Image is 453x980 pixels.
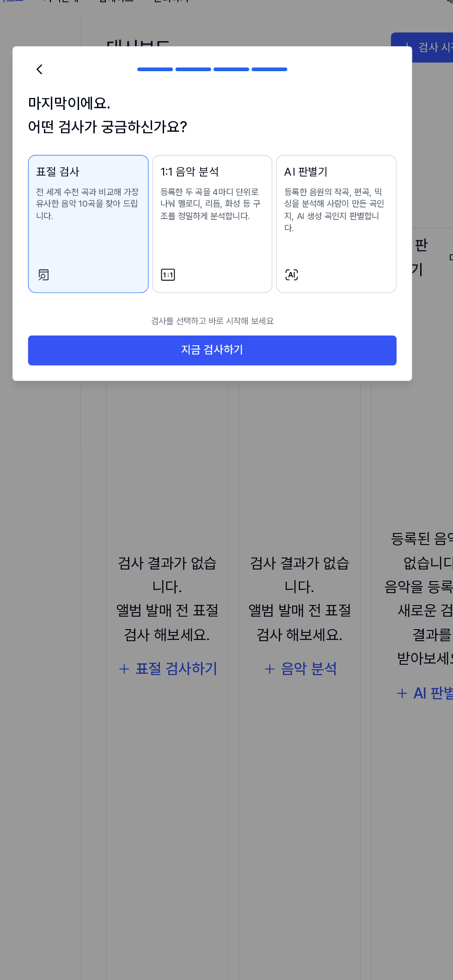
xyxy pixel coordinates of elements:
[188,135,265,149] div: 1:1 음악 분석
[274,129,363,232] button: AI 판별기등록한 음원의 작곡, 편곡, 믹싱을 분석해 사람이 만든 곡인지, AI 생성 곡인지 판별합니다.
[90,129,179,232] button: 표절 검사전 세계 수천 곡과 비교해 가장 유사한 음악 10곡을 찾아 드립니다.
[90,83,363,118] h1: 마지막이에요. 어떤 검사가 궁금하신가요?
[90,243,363,263] p: 검사를 선택하고 바로 시작해 보세요
[280,135,357,149] div: AI 판별기
[188,153,265,180] p: 등록한 두 곡을 4마디 단위로 나눠 멜로디, 리듬, 화성 등 구조를 정밀하게 분석합니다.
[96,135,173,149] div: 표절 검사
[182,129,271,232] button: 1:1 음악 분석등록한 두 곡을 4마디 단위로 나눠 멜로디, 리듬, 화성 등 구조를 정밀하게 분석합니다.
[90,263,363,285] button: 지금 검사하기
[96,153,173,180] p: 전 세계 수천 곡과 비교해 가장 유사한 음악 10곡을 찾아 드립니다.
[280,153,357,189] p: 등록한 음원의 작곡, 편곡, 믹싱을 분석해 사람이 만든 곡인지, AI 생성 곡인지 판별합니다.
